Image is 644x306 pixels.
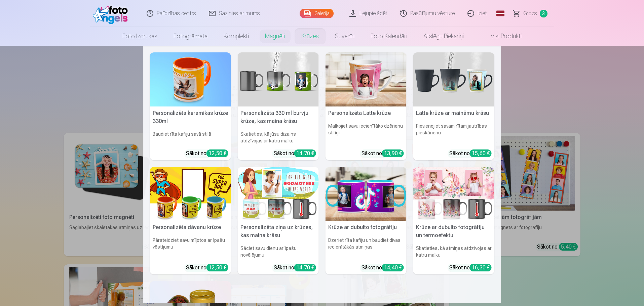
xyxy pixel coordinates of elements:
[413,106,494,120] h5: Latte krūze ar maināmu krāsu
[238,221,319,242] h5: Personalizēta ziņa uz krūzes, kas maina krāsu
[150,52,231,106] img: Personalizēta keramikas krūze 330ml
[238,167,319,275] a: Personalizēta ziņa uz krūzes, kas maina krāsuPersonalizēta ziņa uz krūzes, kas maina krāsuSāciet ...
[326,106,407,120] h5: Personalizēta Latte krūze
[326,234,407,261] h6: Dzeriet rīta kafiju un baudiet divas iecienītākās atmiņas
[326,52,407,160] a: Personalizēta Latte krūzePersonalizēta Latte krūzeMalkojiet savu iecienītāko dzērienu stilīgiSāko...
[114,27,165,46] a: Foto izdrukas
[413,242,494,261] h6: Skatieties, kā atmiņas atdzīvojas ar katru malku
[150,128,231,147] h6: Baudiet rīta kafiju savā stilā
[326,52,407,106] img: Personalizēta Latte krūze
[415,27,472,46] a: Atslēgu piekariņi
[238,128,319,147] h6: Skatieties, kā jūsu dizains atdzīvojas ar katru malku
[470,264,492,271] div: 16,30 €
[293,27,327,46] a: Krūzes
[238,52,319,160] a: Personalizēta 330 ml burvju krūze, kas maina krāsuPersonalizēta 330 ml burvju krūze, kas maina kr...
[216,27,257,46] a: Komplekti
[413,221,494,242] h5: Krūze ar dubulto fotogrāfiju un termoefektu
[294,149,316,157] div: 14,70 €
[294,264,316,271] div: 14,70 €
[362,149,404,158] div: Sākot no
[413,167,494,221] img: Krūze ar dubulto fotogrāfiju un termoefektu
[150,106,231,128] h5: Personalizēta keramikas krūze 330ml
[327,27,363,46] a: Suvenīri
[238,242,319,261] h6: Sāciet savu dienu ar īpašu novēlējumu
[165,27,216,46] a: Fotogrāmata
[413,52,494,160] a: Latte krūze ar maināmu krāsuLatte krūze ar maināmu krāsuPievienojiet savam rītam jautrības pieskā...
[326,167,407,275] a: Krūze ar dubulto fotogrāfijuKrūze ar dubulto fotogrāfijuDzeriet rīta kafiju un baudiet divas ieci...
[449,264,492,272] div: Sākot no
[523,9,537,17] span: Grozs
[257,27,293,46] a: Magnēti
[382,264,404,271] div: 14,40 €
[413,167,494,275] a: Krūze ar dubulto fotogrāfiju un termoefektuKrūze ar dubulto fotogrāfiju un termoefektuSkatieties,...
[274,264,316,272] div: Sākot no
[300,9,334,18] a: Galerija
[413,52,494,106] img: Latte krūze ar maināmu krāsu
[93,3,131,24] img: /fa1
[186,264,228,272] div: Sākot no
[150,234,231,261] h6: Pārsteidziet savu mīļotos ar īpašu vēstījumu
[472,27,530,46] a: Visi produkti
[382,149,404,157] div: 13,90 €
[238,52,319,106] img: Personalizēta 330 ml burvju krūze, kas maina krāsu
[326,120,407,147] h6: Malkojiet savu iecienītāko dzērienu stilīgi
[150,221,231,234] h5: Personalizēta dāvanu krūze
[362,264,404,272] div: Sākot no
[238,106,319,128] h5: Personalizēta 330 ml burvju krūze, kas maina krāsu
[470,149,492,157] div: 15,60 €
[326,167,407,221] img: Krūze ar dubulto fotogrāfiju
[274,149,316,158] div: Sākot no
[363,27,415,46] a: Foto kalendāri
[326,221,407,234] h5: Krūze ar dubulto fotogrāfiju
[449,149,492,158] div: Sākot no
[238,167,319,221] img: Personalizēta ziņa uz krūzes, kas maina krāsu
[540,10,547,17] span: 3
[206,149,228,157] div: 12,50 €
[186,149,228,158] div: Sākot no
[206,264,228,271] div: 12,50 €
[413,120,494,147] h6: Pievienojiet savam rītam jautrības pieskārienu
[150,52,231,160] a: Personalizēta keramikas krūze 330mlPersonalizēta keramikas krūze 330mlBaudiet rīta kafiju savā st...
[150,167,231,275] a: Personalizēta dāvanu krūzePersonalizēta dāvanu krūzePārsteidziet savu mīļotos ar īpašu vēstījumuS...
[150,167,231,221] img: Personalizēta dāvanu krūze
